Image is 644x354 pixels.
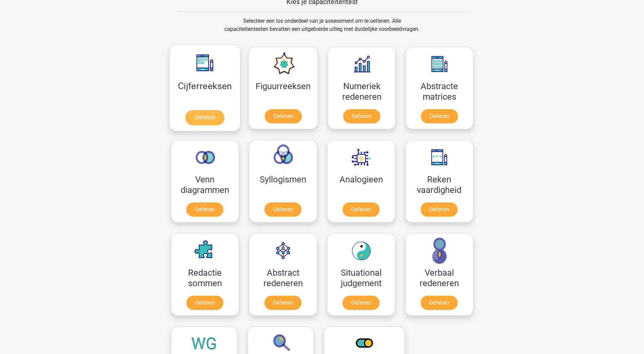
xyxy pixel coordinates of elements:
[421,202,458,217] a: Oefenen
[421,296,458,310] a: Oefenen
[185,110,224,125] a: Oefenen
[186,296,223,310] a: Oefenen
[343,202,380,217] a: Oefenen
[264,296,301,310] a: Oefenen
[343,109,380,123] a: Oefenen
[421,109,458,123] a: Oefenen
[186,202,223,217] a: Oefenen
[343,296,380,310] a: Oefenen
[218,17,426,41] div: Selecteer een los onderdeel van je assessment om te oefenen. Alle capaciteitentesten bevatten een...
[265,109,302,123] a: Oefenen
[264,202,301,217] a: Oefenen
